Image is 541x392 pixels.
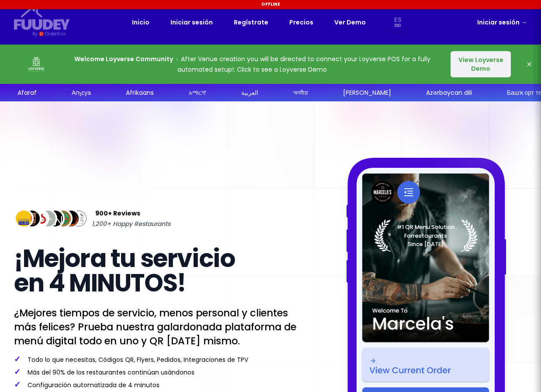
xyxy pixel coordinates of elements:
span: 900+ Reviews [95,208,140,219]
p: Todo lo que necesitas, Códigos QR, Flyers, Pedidos, Integraciones de TPV [14,355,308,364]
div: Dominio [46,52,67,57]
div: [PERSON_NAME]: [DOMAIN_NAME] [23,23,125,30]
div: Afrikaans [118,88,146,97]
img: Review Img [14,209,34,229]
img: Review Img [45,209,65,229]
div: অসমীয়া [285,88,300,97]
a: Precios [289,17,313,28]
img: tab_domain_overview_orange.svg [36,51,43,58]
div: [PERSON_NAME] [335,88,383,97]
div: Башҡорт теле [499,88,540,97]
p: ¿Mejores tiempos de servicio, menos personal y clientes más felices? Prueba nuestra galardonada p... [14,306,308,348]
div: Afaraf [9,88,28,97]
img: Review Img [69,209,88,229]
strong: Welcome Loyverse Community [74,55,173,63]
div: By [32,30,37,38]
p: Configuración automatizada de 4 minutos [14,380,308,389]
a: Regístrate [234,17,268,28]
img: Review Img [61,209,81,229]
img: logo_orange.svg [14,14,21,21]
a: Inicio [132,17,149,28]
div: v 4.0.25 [24,14,43,21]
div: አማርኛ [180,88,198,97]
img: Review Img [22,209,42,229]
a: Iniciar sesión [477,17,527,28]
span: ✓ [14,354,21,364]
div: Palabras clave [103,52,139,57]
img: Review Img [53,209,73,229]
img: website_grey.svg [14,23,21,30]
button: View Loyverse Demo [451,51,511,77]
span: ✓ [14,379,21,390]
div: Azərbaycan dili [418,88,464,97]
a: Ver Demo [334,17,366,28]
span: ¡Mejora tu servicio en 4 MINUTOS! [14,241,235,300]
img: tab_keywords_by_traffic_grey.svg [93,51,100,58]
a: Iniciar sesión [170,17,213,28]
img: Review Img [30,209,49,229]
div: Аҧсуа [63,88,83,97]
span: ✓ [14,366,21,377]
img: Laurel [374,219,478,252]
p: After Venue creation you will be directed to connect your Loyverse POS for a fully automated setu... [66,54,438,75]
span: 1,200+ Happy Restaurants [92,219,170,229]
img: Review Img [38,209,57,229]
div: العربية [233,88,250,97]
span: → [521,18,527,27]
div: Orderlina [45,30,65,38]
div: Offline [1,1,540,7]
p: Más del 90% de los restaurantes continúan usándonos [14,368,308,377]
